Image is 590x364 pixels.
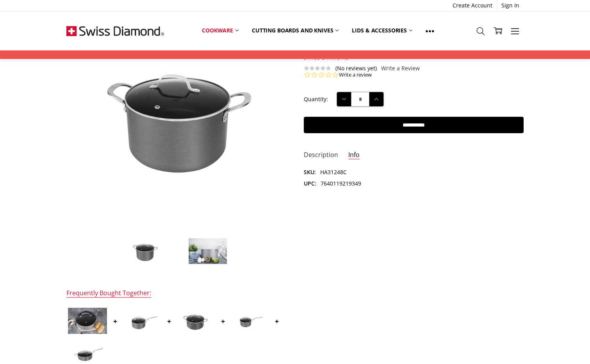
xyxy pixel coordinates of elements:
a: Lids & Accessories [345,22,419,39]
img: Swiss Diamond Hard Anodised 16x7.5cm 1.5L Non Stick Saucepan w Glass lid [230,308,269,334]
a: Cutting boards and knives [245,22,346,39]
label: Quantity: [304,95,328,103]
img: Free Shipping On Every Order [66,11,164,50]
span: (No reviews yet) [335,65,377,71]
a: Write a Review [381,65,420,71]
dd: HA31248C [320,168,347,177]
img: Swiss Diamond Hard Anodised 24x17.2cm 7.6 non stick stock pot w Lid [188,238,227,264]
a: Info [348,151,360,160]
a: Cookware [195,22,245,39]
a: Description [304,151,338,160]
img: Swiss Diamond Hard Anodised 20x9.5cm 2.8L Non Stick Saucepan w Glass lid [68,308,107,334]
dt: UPC: [304,179,316,188]
a: Write a review [339,71,372,79]
dd: 7640119219349 [321,179,361,188]
img: Swiss Diamond Hard Anodised 18x8cm 1.9L Non Stick Saucepan w Glass lid [122,308,161,334]
div: Frequently Bought Together: [66,289,151,298]
img: Swiss Diamond Hard Anodised 24x11cm 4.8l Non Stick Casserole w glass lid [176,308,215,334]
a: Show All [419,22,441,39]
img: Swiss Diamond Hard Anodised 24x17.2cm 7.6 non stick stock pot w Lid [125,238,164,264]
dt: SKU: [304,168,316,177]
